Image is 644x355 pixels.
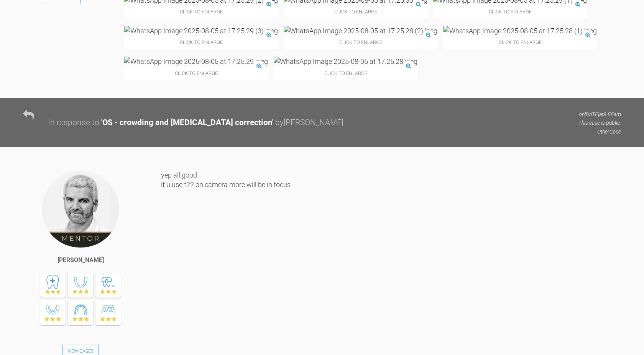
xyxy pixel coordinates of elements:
span: Click to enlarge [274,67,417,80]
img: WhatsApp Image 2025-08-05 at 17.25.29.jpeg [124,57,268,66]
img: WhatsApp Image 2025-08-05 at 17.25.28.jpeg [274,57,417,66]
div: ' OS - crowding and [MEDICAL_DATA] correction ' [101,116,273,129]
div: In response to [48,116,99,129]
span: Click to enlarge [284,5,427,18]
span: Click to enlarge [284,36,437,49]
span: Click to enlarge [124,67,268,80]
p: This case is public. [578,119,621,127]
span: Click to enlarge [443,36,597,49]
img: WhatsApp Image 2025-08-05 at 17.25.29 (3).jpeg [124,26,278,36]
div: [PERSON_NAME] [58,255,104,265]
p: Other Case [578,127,621,136]
span: Click to enlarge [124,5,278,18]
img: WhatsApp Image 2025-08-05 at 17.25.28 (1).jpeg [443,26,597,36]
div: by [PERSON_NAME] [275,116,343,129]
img: Ross Hobson [41,170,120,248]
img: WhatsApp Image 2025-08-05 at 17.25.28 (2).jpeg [284,26,437,36]
span: Click to enlarge [124,36,278,49]
span: Click to enlarge [433,5,587,18]
p: on [DATE] at 8:55am [578,110,621,119]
